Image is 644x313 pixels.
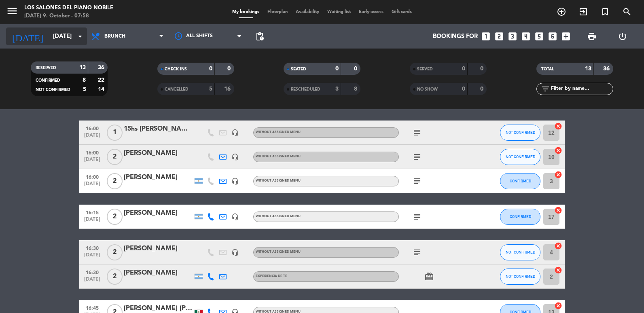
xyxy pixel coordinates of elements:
[124,208,193,218] div: [PERSON_NAME]
[554,302,562,310] i: cancel
[388,10,416,14] span: Gift cards
[6,5,18,17] i: menu
[165,87,189,91] span: CANCELLED
[256,250,301,254] span: Without assigned menu
[507,31,518,42] i: looks_3
[547,31,558,42] i: looks_6
[578,7,588,17] i: exit_to_app
[500,173,540,189] button: CONFIRMED
[98,65,106,70] strong: 36
[354,66,359,72] strong: 0
[224,86,232,92] strong: 16
[82,267,102,277] span: 16:30
[500,244,540,260] button: NOT CONFIRMED
[83,87,86,92] strong: 5
[554,146,562,154] i: cancel
[506,154,535,159] span: NOT CONFIRMED
[263,10,292,14] span: Floorplan
[291,67,306,71] span: SEATED
[540,84,550,94] i: filter_list
[124,172,193,183] div: [PERSON_NAME]
[82,217,102,226] span: [DATE]
[82,181,102,190] span: [DATE]
[255,32,265,41] span: pending_actions
[494,31,504,42] i: looks_two
[227,66,232,72] strong: 0
[231,129,239,136] i: headset_mic
[24,4,113,12] div: Los Salones del Piano Nobile
[355,10,388,14] span: Early-access
[6,27,49,45] i: [DATE]
[291,87,320,91] span: RESCHEDULED
[557,7,566,17] i: add_circle_outline
[98,77,106,83] strong: 22
[82,123,102,133] span: 16:00
[82,207,102,217] span: 16:15
[554,266,562,274] i: cancel
[412,128,422,137] i: subject
[622,7,632,17] i: search
[335,86,339,92] strong: 3
[82,148,102,157] span: 16:00
[6,5,18,20] button: menu
[231,213,239,220] i: headset_mic
[82,303,102,312] span: 16:45
[603,66,611,72] strong: 36
[510,179,531,183] span: CONFIRMED
[541,67,554,71] span: TOTAL
[75,32,85,41] i: arrow_drop_down
[104,34,125,39] span: Brunch
[587,32,597,41] span: print
[500,125,540,141] button: NOT CONFIRMED
[412,247,422,257] i: subject
[107,244,123,260] span: 2
[480,86,485,92] strong: 0
[231,153,239,161] i: headset_mic
[107,125,123,141] span: 1
[82,172,102,181] span: 16:00
[83,77,86,83] strong: 8
[36,88,70,92] span: NOT CONFIRMED
[424,272,434,281] i: card_giftcard
[323,10,355,14] span: Waiting list
[480,66,485,72] strong: 0
[209,86,212,92] strong: 5
[107,173,123,189] span: 2
[506,250,535,254] span: NOT CONFIRMED
[256,155,301,158] span: Without assigned menu
[124,124,193,134] div: 15hs [PERSON_NAME]
[124,268,193,278] div: [PERSON_NAME]
[500,149,540,165] button: NOT CONFIRMED
[165,67,187,71] span: CHECK INS
[554,122,562,130] i: cancel
[417,87,438,91] span: NO SHOW
[209,66,212,72] strong: 0
[124,148,193,159] div: [PERSON_NAME]
[510,214,531,219] span: CONFIRMED
[231,178,239,185] i: headset_mic
[500,209,540,225] button: CONFIRMED
[412,212,422,222] i: subject
[82,243,102,252] span: 16:30
[554,242,562,250] i: cancel
[554,171,562,179] i: cancel
[506,274,535,279] span: NOT CONFIRMED
[534,31,544,42] i: looks_5
[462,86,465,92] strong: 0
[36,78,60,82] span: CONFIRMED
[481,31,491,42] i: looks_one
[82,252,102,262] span: [DATE]
[256,215,301,218] span: Without assigned menu
[292,10,323,14] span: Availability
[500,269,540,285] button: NOT CONFIRMED
[79,65,86,70] strong: 13
[24,12,113,20] div: [DATE] 9. October - 07:58
[107,209,123,225] span: 2
[228,10,263,14] span: My bookings
[412,176,422,186] i: subject
[256,179,301,182] span: Without assigned menu
[550,85,613,93] input: Filter by name...
[585,66,591,72] strong: 13
[82,277,102,286] span: [DATE]
[521,31,531,42] i: looks_4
